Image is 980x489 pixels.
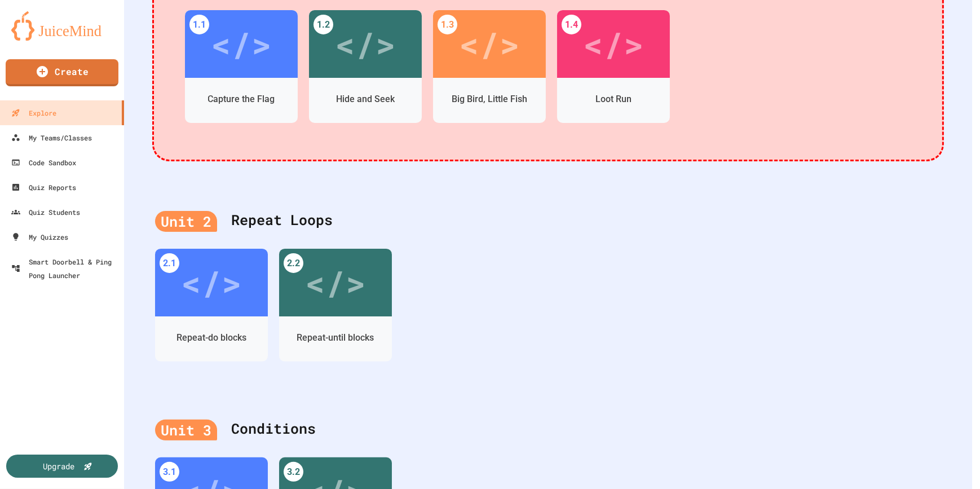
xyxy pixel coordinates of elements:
[11,11,113,41] img: logo-orange.svg
[155,198,941,243] div: Repeat Loops
[11,255,120,282] div: Smart Doorbell & Ping Pong Launcher
[6,59,118,86] a: Create
[297,331,374,345] div: Repeat-until blocks
[189,15,209,34] div: 1.1
[155,420,217,441] div: Unit 3
[284,253,303,273] div: 2.2
[155,211,217,232] div: Unit 2
[336,92,395,106] div: Hide and Seek
[583,19,644,69] div: </>
[155,407,941,452] div: Conditions
[160,462,179,482] div: 3.1
[11,156,76,169] div: Code Sandbox
[452,92,527,106] div: Big Bird, Little Fish
[176,331,246,345] div: Repeat-do blocks
[459,19,520,69] div: </>
[11,205,80,219] div: Quiz Students
[595,92,632,106] div: Loot Run
[11,131,92,144] div: My Teams/Classes
[305,257,366,308] div: </>
[43,460,75,472] div: Upgrade
[11,230,68,244] div: My Quizzes
[11,180,76,194] div: Quiz Reports
[335,19,396,69] div: </>
[211,19,272,69] div: </>
[11,106,56,120] div: Explore
[314,15,333,34] div: 1.2
[208,92,275,106] div: Capture the Flag
[181,257,242,308] div: </>
[160,253,179,273] div: 2.1
[438,15,457,34] div: 1.3
[562,15,581,34] div: 1.4
[284,462,303,482] div: 3.2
